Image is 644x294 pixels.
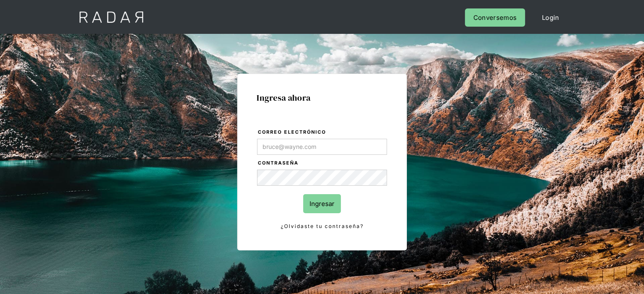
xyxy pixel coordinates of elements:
h1: Ingresa ahora [257,93,387,102]
input: Ingresar [303,194,341,213]
a: ¿Olvidaste tu contraseña? [257,222,387,231]
a: Conversemos [465,8,525,27]
a: Login [533,8,568,27]
label: Correo electrónico [258,128,387,137]
label: Contraseña [258,159,387,168]
form: Login Form [257,128,387,231]
input: bruce@wayne.com [257,139,387,155]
